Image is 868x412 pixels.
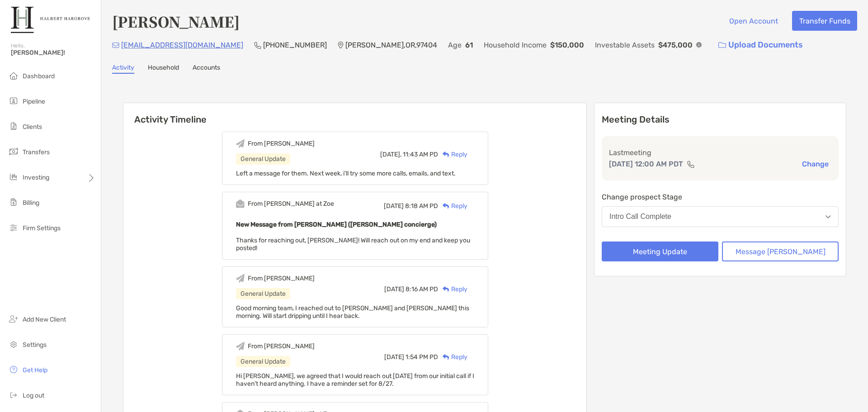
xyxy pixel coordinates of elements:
span: [DATE], [380,151,401,158]
p: $475,000 [658,39,693,51]
div: Reply [438,150,467,159]
div: General Update [236,356,290,367]
img: Event icon [236,342,245,350]
img: billing icon [8,197,19,208]
p: [PERSON_NAME] , OR , 97404 [345,39,437,51]
a: Activity [112,64,134,74]
img: communication type [687,161,695,168]
a: Household [148,64,179,74]
p: Household Income [484,39,547,51]
p: Change prospect Stage [602,191,839,203]
span: 8:16 AM PD [406,285,438,293]
img: Zoe Logo [11,4,90,36]
span: Add New Client [23,316,66,323]
div: From [PERSON_NAME] [248,342,315,350]
span: Good morning team, I reached out to [PERSON_NAME] and [PERSON_NAME] this morning. Will start drip... [236,304,469,320]
img: Reply icon [443,354,449,360]
div: Reply [438,352,467,362]
p: $150,000 [550,39,584,51]
span: Thanks for reaching out, [PERSON_NAME]! Will reach out on my end and keep you posted! [236,237,470,252]
div: From [PERSON_NAME] at Zoe [248,200,334,208]
img: dashboard icon [8,70,19,81]
img: add_new_client icon [8,313,19,324]
img: clients icon [8,121,19,132]
div: Reply [438,201,467,211]
img: Location Icon [338,42,344,49]
span: Billing [23,199,39,207]
img: Info Icon [696,42,702,47]
span: 8:18 AM PD [405,202,438,210]
img: Phone Icon [254,42,261,49]
img: Open dropdown arrow [826,215,831,218]
img: investing icon [8,171,19,182]
img: logout icon [8,389,19,400]
p: [EMAIL_ADDRESS][DOMAIN_NAME] [121,39,243,51]
img: Reply icon [443,286,449,292]
p: Age [448,39,462,51]
button: Change [799,159,831,169]
a: Upload Documents [712,35,809,55]
span: 1:54 PM PD [406,353,438,361]
div: Reply [438,284,467,294]
p: Meeting Details [602,114,839,125]
span: Dashboard [23,72,55,80]
img: firm-settings icon [8,222,19,233]
button: Message [PERSON_NAME] [722,242,839,261]
img: Email Icon [112,43,119,48]
img: Event icon [236,274,245,283]
span: Pipeline [23,98,45,105]
span: [DATE] [384,353,404,361]
button: Meeting Update [602,242,718,261]
span: Investing [23,174,49,181]
b: New Message from [PERSON_NAME] ([PERSON_NAME] concierge) [236,221,437,228]
p: [PHONE_NUMBER] [263,39,327,51]
div: From [PERSON_NAME] [248,140,315,147]
div: Intro Call Complete [609,213,671,221]
span: Left a message for them. Next week, i'll try some more calls, emails, and text. [236,170,456,177]
span: 11:43 AM PD [403,151,438,158]
p: Last meeting [609,147,831,158]
img: button icon [718,42,726,48]
span: Firm Settings [23,224,61,232]
h4: [PERSON_NAME] [112,11,240,32]
span: Hi [PERSON_NAME], we agreed that I would reach out [DATE] from our initial call if I haven't hear... [236,372,474,388]
img: get-help icon [8,364,19,375]
button: Open Account [722,11,785,31]
img: Event icon [236,139,245,148]
img: Reply icon [443,203,449,209]
span: Transfers [23,148,50,156]
span: Get Help [23,366,47,374]
p: [DATE] 12:00 AM PDT [609,158,683,170]
img: transfers icon [8,146,19,157]
h6: Activity Timeline [123,103,586,125]
div: General Update [236,288,290,299]
img: pipeline icon [8,95,19,106]
span: [PERSON_NAME]! [11,49,95,57]
span: [DATE] [384,285,404,293]
a: Accounts [193,64,220,74]
p: 61 [465,39,473,51]
img: settings icon [8,339,19,350]
span: Settings [23,341,47,349]
span: Log out [23,392,44,399]
img: Event icon [236,199,245,208]
img: Reply icon [443,152,449,157]
button: Transfer Funds [792,11,857,31]
span: [DATE] [384,202,404,210]
p: Investable Assets [595,39,655,51]
span: Clients [23,123,42,131]
div: From [PERSON_NAME] [248,275,315,282]
button: Intro Call Complete [602,206,839,227]
div: General Update [236,153,290,165]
